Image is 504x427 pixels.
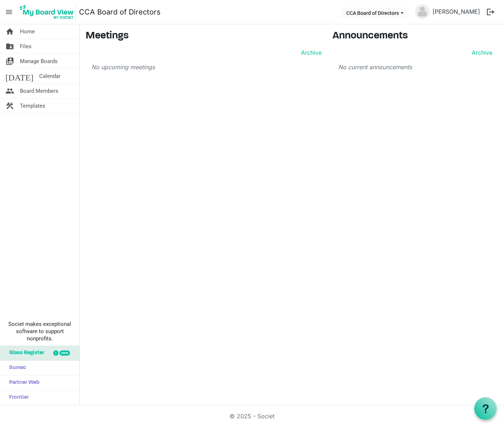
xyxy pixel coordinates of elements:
[20,39,32,54] span: Files
[3,320,76,342] span: Societ makes exceptional software to support nonprofits.
[18,3,79,21] a: My Board View Logo
[5,54,14,69] span: switch_account
[20,24,35,39] span: Home
[483,4,498,20] button: logout
[415,4,430,19] img: no-profile-picture.svg
[20,54,58,69] span: Manage Boards
[91,63,322,71] p: No upcoming meetings
[5,39,14,54] span: folder_shared
[5,376,40,390] span: Partner Web
[79,5,161,19] a: CCA Board of Directors
[230,413,274,420] a: © 2025 - Societ
[342,8,408,18] button: CCA Board of Directors dropdownbutton
[298,48,322,57] a: Archive
[5,84,14,98] span: people
[39,69,61,83] span: Calendar
[5,390,29,405] span: Frontier
[20,99,45,113] span: Templates
[5,69,33,83] span: [DATE]
[5,346,44,360] span: Glass Register
[430,4,483,19] a: [PERSON_NAME]
[332,30,498,42] h3: Announcements
[86,30,322,42] h3: Meetings
[338,63,492,71] p: No current announcements
[5,24,14,39] span: home
[18,3,76,21] img: My Board View Logo
[59,351,70,356] div: new
[469,48,492,57] a: Archive
[5,361,26,375] span: Sumac
[20,84,58,98] span: Board Members
[2,5,16,19] span: menu
[5,99,14,113] span: construction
